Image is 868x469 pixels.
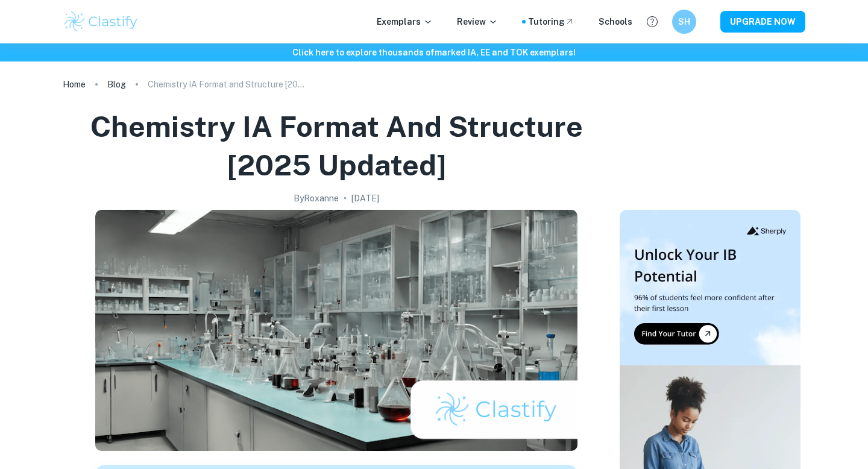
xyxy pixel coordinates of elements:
[68,107,605,184] h1: Chemistry IA Format and Structure [2025 updated]
[2,46,866,59] h6: Click here to explore thousands of marked IA, EE and TOK exemplars !
[672,10,696,34] button: SH
[63,76,86,93] a: Home
[599,15,632,28] a: Schools
[642,11,662,32] button: Help and Feedback
[148,78,304,91] p: Chemistry IA Format and Structure [2025 updated]
[63,10,139,34] img: Clastify logo
[528,15,574,28] a: Tutoring
[377,15,433,28] p: Exemplars
[294,192,339,205] h2: By Roxanne
[678,15,691,28] h6: SH
[351,192,379,205] h2: [DATE]
[720,11,805,33] button: UPGRADE NOW
[95,210,577,451] img: Chemistry IA Format and Structure [2025 updated] cover image
[457,15,498,28] p: Review
[344,192,347,205] p: •
[107,76,126,93] a: Blog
